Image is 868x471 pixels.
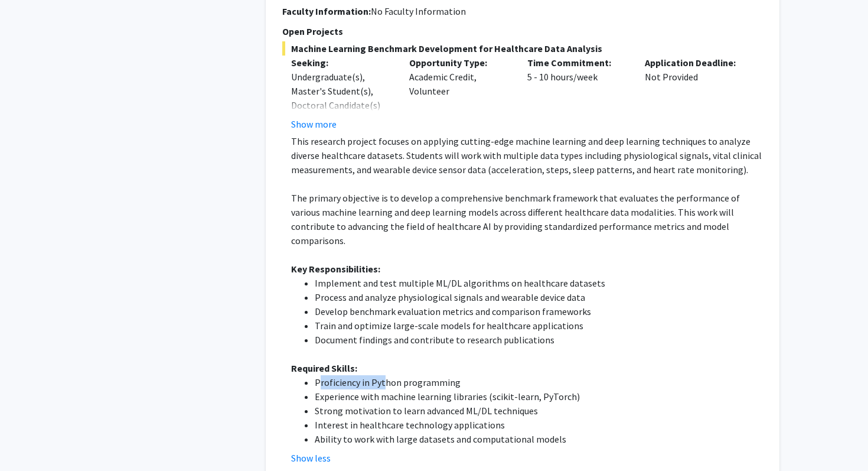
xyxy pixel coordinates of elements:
li: Implement and test multiple ML/DL algorithms on healthcare datasets [315,276,763,290]
li: Interest in healthcare technology applications [315,418,763,432]
p: Opportunity Type: [409,56,510,70]
p: Time Commitment: [527,56,628,70]
span: No Faculty Information [371,5,466,17]
div: Not Provided [636,56,754,131]
li: Train and optimize large-scale models for healthcare applications [315,319,763,333]
iframe: Chat [9,418,50,462]
b: Faculty Information: [282,5,371,17]
p: Open Projects [282,24,763,38]
li: Experience with machine learning libraries (scikit-learn, PyTorch) [315,389,763,404]
button: Show more [291,117,337,131]
p: This research project focuses on applying cutting-edge machine learning and deep learning techniq... [291,134,763,177]
li: Proficiency in Python programming [315,375,763,389]
p: Application Deadline: [645,56,745,70]
strong: Required Skills: [291,362,357,374]
li: Develop benchmark evaluation metrics and comparison frameworks [315,304,763,319]
div: 5 - 10 hours/week [518,56,637,131]
div: Undergraduate(s), Master's Student(s), Doctoral Candidate(s) (PhD, MD, DMD, PharmD, etc.) [291,70,391,141]
li: Document findings and contribute to research publications [315,333,763,347]
span: Machine Learning Benchmark Development for Healthcare Data Analysis [282,41,763,56]
li: Ability to work with large datasets and computational models [315,432,763,446]
div: Academic Credit, Volunteer [400,56,518,131]
button: Show less [291,451,331,465]
li: Process and analyze physiological signals and wearable device data [315,290,763,304]
li: Strong motivation to learn advanced ML/DL techniques [315,404,763,418]
strong: Key Responsibilities: [291,263,380,275]
p: The primary objective is to develop a comprehensive benchmark framework that evaluates the perfor... [291,191,763,248]
p: Seeking: [291,56,391,70]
